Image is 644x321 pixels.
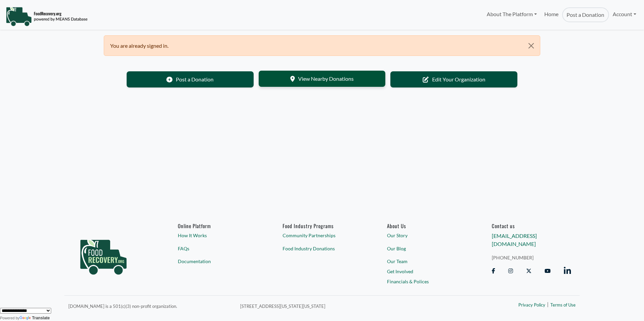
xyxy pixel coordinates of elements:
[387,232,466,239] a: Our Story
[73,223,134,287] img: food_recovery_green_logo-76242d7a27de7ed26b67be613a865d9c9037ba317089b267e0515145e5e51427.png
[492,254,571,261] a: [PHONE_NUMBER]
[68,302,232,310] p: [DOMAIN_NAME] is a 501(c)(3) non-profit organization.
[178,258,257,265] a: Documentation
[550,302,576,309] a: Terms of Use
[387,223,466,229] a: About Us
[178,223,257,229] h6: Online Platform
[518,302,545,309] a: Privacy Policy
[547,300,549,308] span: |
[609,7,640,21] a: Account
[6,6,88,27] img: NavigationLogo_FoodRecovery-91c16205cd0af1ed486a0f1a7774a6544ea792ac00100771e7dd3ec7c0e58e41.png
[387,278,466,285] a: Financials & Polices
[178,245,257,252] a: FAQs
[283,245,362,252] a: Food Industry Donations
[283,232,362,239] a: Community Partnerships
[483,7,540,21] a: About The Platform
[387,245,466,252] a: Our Blog
[178,232,257,239] a: How It Works
[240,302,447,310] p: [STREET_ADDRESS][US_STATE][US_STATE]
[492,223,571,229] h6: Contact us
[523,36,540,56] button: Close
[104,35,540,56] div: You are already signed in.
[259,71,386,87] a: View Nearby Donations
[562,7,609,22] a: Post a Donation
[387,268,466,275] a: Get Involved
[127,71,254,87] a: Post a Donation
[492,233,537,247] a: [EMAIL_ADDRESS][DOMAIN_NAME]
[20,316,32,321] img: Google Translate
[387,258,466,265] a: Our Team
[390,71,517,87] a: Edit Your Organization
[541,7,562,22] a: Home
[20,316,50,320] a: Translate
[283,223,362,229] h6: Food Industry Programs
